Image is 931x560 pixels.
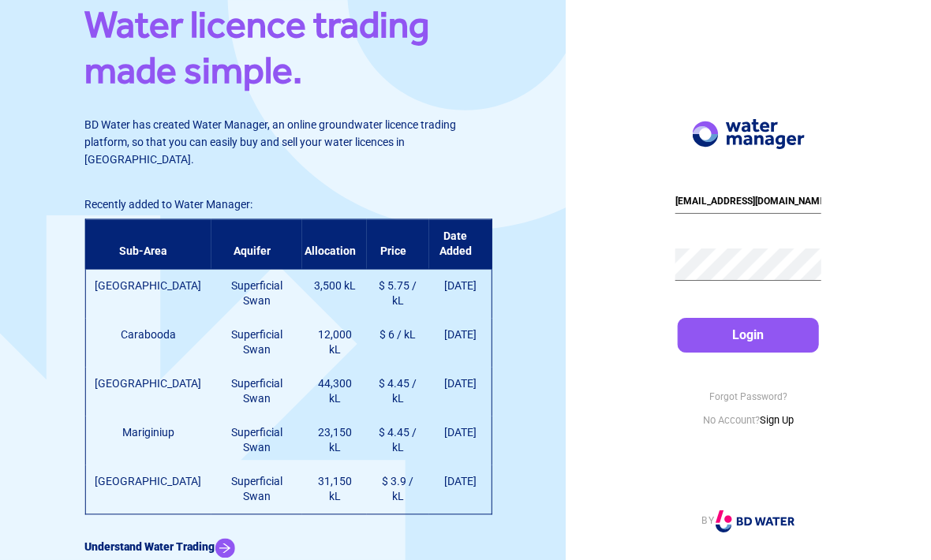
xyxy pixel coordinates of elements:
img: Logo [692,119,804,149]
td: $ 5.75 / kL [367,269,428,319]
th: Allocation [302,219,368,269]
a: Understand Water Trading [84,541,234,554]
td: [DATE] [429,416,492,465]
td: [DATE] [429,269,492,319]
td: Carabooda [85,319,211,368]
td: Superficial Swan [211,269,301,319]
td: [DATE] [429,368,492,416]
td: $ 4.45 / kL [367,368,428,416]
input: Email [675,189,821,214]
td: 44,300 kL [302,368,368,416]
td: $ 6 / kL [367,319,428,368]
td: $ 3.9 / kL [367,465,428,515]
td: [DATE] [429,319,492,368]
td: 31,150 kL [302,465,368,515]
th: Sub-Area [85,219,211,269]
h1: Water licence trading made simple. [84,2,480,100]
button: Login [678,318,819,353]
a: Forgot Password? [709,391,787,402]
td: 23,150 kL [302,416,368,465]
td: [GEOGRAPHIC_DATA] [85,269,211,319]
td: [DATE] [429,465,492,515]
th: Date Added [429,219,492,269]
td: Superficial Swan [211,368,301,416]
td: Superficial Swan [211,416,301,465]
span: Recently added to Water Manager: [84,199,252,211]
td: Superficial Swan [211,465,301,515]
td: 12,000 kL [302,319,368,368]
img: Logo [716,510,795,532]
td: 3,500 kL [302,269,368,319]
a: BY [701,515,795,526]
b: Understand Water Trading [84,541,215,554]
p: BD Water has created Water Manager, an online groundwater licence trading platform, so that you c... [84,117,480,169]
td: [GEOGRAPHIC_DATA] [85,368,211,416]
p: No Account? [675,413,821,428]
img: Arrow Icon [215,539,234,558]
td: [GEOGRAPHIC_DATA] [85,465,211,515]
a: Sign Up [760,414,794,426]
th: Aquifer [211,219,301,269]
td: Mariginiup [85,416,211,465]
th: Price [367,219,428,269]
td: Superficial Swan [211,319,301,368]
td: $ 4.45 / kL [367,416,428,465]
